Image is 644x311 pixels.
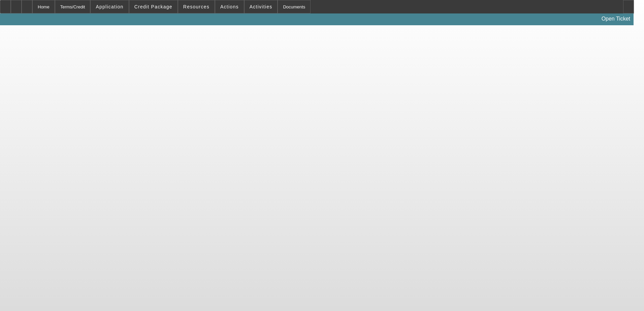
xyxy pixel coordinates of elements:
button: Activities [245,0,278,13]
button: Application [91,0,128,13]
button: Credit Package [129,0,178,13]
span: Resources [183,4,210,9]
a: Open Ticket [599,13,633,25]
span: Actions [220,4,239,9]
button: Resources [178,0,215,13]
span: Application [96,4,123,9]
button: Actions [215,0,244,13]
span: Activities [250,4,272,9]
span: Credit Package [134,4,172,9]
